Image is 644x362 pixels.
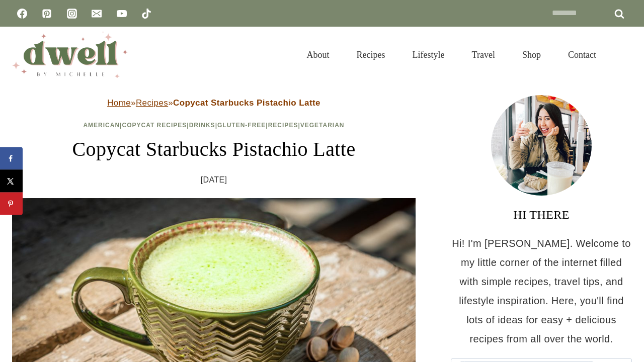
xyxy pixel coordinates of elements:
a: American [83,122,120,129]
a: Lifestyle [399,37,458,72]
p: Hi! I'm [PERSON_NAME]. Welcome to my little corner of the internet filled with simple recipes, tr... [451,234,632,348]
strong: Copycat Starbucks Pistachio Latte [173,98,320,108]
a: Home [107,98,131,108]
a: TikTok [136,4,156,24]
a: Instagram [62,4,82,24]
time: [DATE] [201,172,227,188]
a: YouTube [112,4,132,24]
a: Travel [458,37,509,72]
a: Pinterest [37,4,57,24]
span: » » [107,98,320,108]
a: Recipes [268,122,298,129]
a: Recipes [136,98,168,108]
a: About [293,37,343,72]
a: Vegetarian [300,122,345,129]
a: Gluten-Free [217,122,266,129]
nav: Primary Navigation [293,37,610,72]
span: | | | | | [83,122,344,129]
a: Copycat Recipes [122,122,187,129]
a: Contact [554,37,610,72]
a: Facebook [12,4,32,24]
img: DWELL by michelle [12,32,128,78]
a: Recipes [343,37,399,72]
a: Shop [509,37,554,72]
button: View Search Form [615,46,632,63]
a: Drinks [189,122,215,129]
h1: Copycat Starbucks Pistachio Latte [12,134,416,164]
a: Email [87,4,107,24]
h3: HI THERE [451,206,632,224]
